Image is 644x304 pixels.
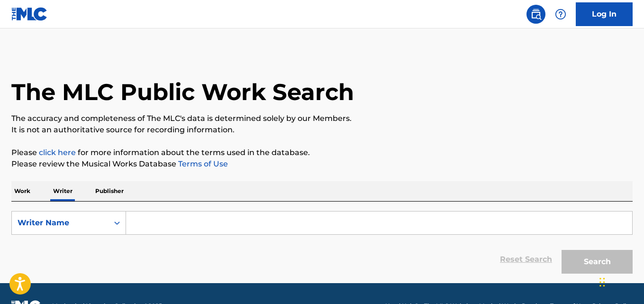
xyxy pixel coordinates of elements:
p: Publisher [92,181,127,201]
p: Work [11,181,33,201]
img: search [530,9,542,20]
a: Terms of Use [176,159,228,168]
p: Please review the Musical Works Database [11,158,633,170]
a: Log In [576,2,633,26]
a: Public Search [526,5,545,24]
a: click here [39,148,76,157]
img: MLC Logo [11,7,48,21]
iframe: Chat Widget [597,258,644,304]
div: Help [551,5,570,24]
div: Writer Name [18,217,103,229]
div: Drag [599,268,605,296]
p: The accuracy and completeness of The MLC's data is determined solely by our Members. [11,113,633,124]
p: Writer [50,181,75,201]
p: It is not an authoritative source for recording information. [11,124,633,136]
p: Please for more information about the terms used in the database. [11,147,633,158]
h1: The MLC Public Work Search [11,78,354,106]
img: help [555,9,566,20]
form: Search Form [11,211,633,278]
